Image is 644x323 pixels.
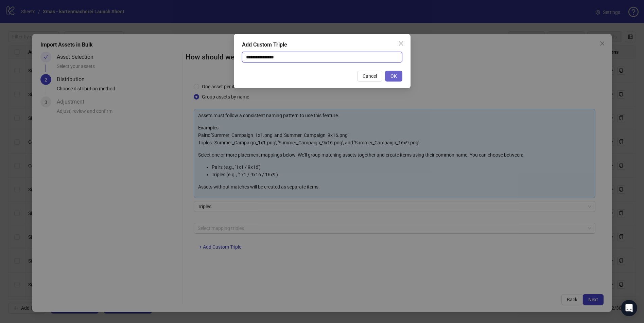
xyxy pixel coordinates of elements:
[396,38,406,49] button: Close
[398,41,404,46] span: close
[621,300,637,316] div: Open Intercom Messenger
[357,71,382,82] button: Cancel
[390,73,397,79] span: OK
[385,71,402,82] button: OK
[363,73,377,79] span: Cancel
[242,41,402,49] div: Add Custom Triple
